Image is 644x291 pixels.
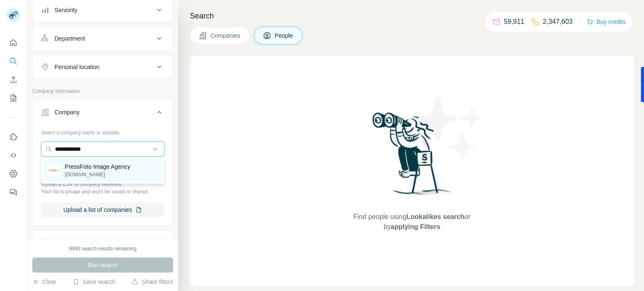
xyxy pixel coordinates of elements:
button: Company [33,102,173,126]
div: Department [55,34,85,43]
button: Personal location [33,57,173,77]
button: My lists [7,90,20,106]
div: Seniority [55,6,77,14]
span: Find people using or by [345,212,479,232]
button: Upload a list of companies [41,202,164,217]
button: Quick start [7,35,20,50]
p: Upload a CSV of company websites. [41,180,164,188]
button: Industry [33,232,173,252]
img: Surfe Illustration - Woman searching with binoculars [369,110,456,203]
button: Search [7,54,20,69]
p: PressFoto Image Agency [65,162,130,171]
button: Use Surfe API [7,148,20,163]
button: Dashboard [7,166,20,181]
div: Personal location [55,63,99,71]
span: People [275,31,294,40]
img: Surfe Illustration - Stars [412,90,488,165]
h4: Search [190,10,634,22]
img: PressFoto Image Agency [48,165,60,176]
span: applying Filters [391,223,440,230]
button: Feedback [7,185,20,200]
button: Use Surfe on LinkedIn [7,129,20,144]
div: Industry [55,238,75,247]
span: Companies [210,31,241,40]
div: 9990 search results remaining [69,245,137,252]
p: Your list is private and won't be saved or shared. [41,188,164,196]
button: Enrich CSV [7,72,20,87]
div: Company [55,108,80,116]
p: [DOMAIN_NAME] [65,171,130,178]
span: Lookalikes search [406,213,465,220]
button: Save search [73,278,115,286]
div: Select a company name or website [41,126,164,136]
button: Buy credits [587,16,626,28]
p: Company information [32,88,173,95]
button: Share filters [132,278,173,286]
button: Department [33,28,173,49]
p: 2,347,603 [543,17,573,27]
button: Clear [32,278,56,286]
p: 59,911 [504,17,525,27]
